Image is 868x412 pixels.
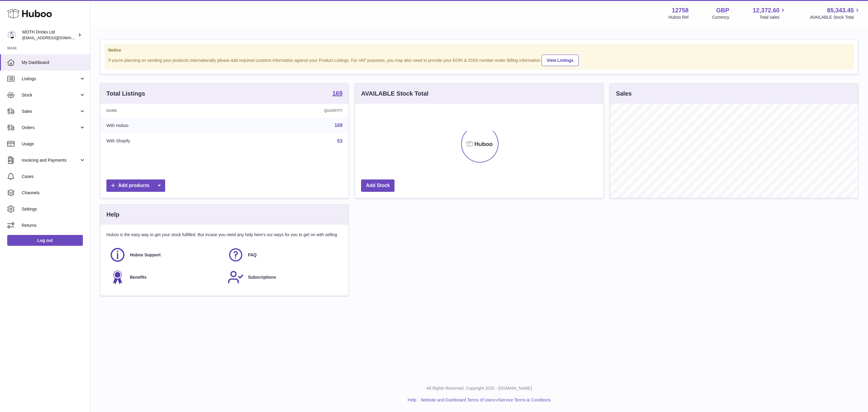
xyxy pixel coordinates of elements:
span: FAQ [248,252,257,258]
div: If you're planning on sending your products internationally please add required customs informati... [108,54,850,66]
td: With Huboo [100,118,234,133]
div: MOTH Drinks Ltd [22,29,77,41]
a: Website and Dashboard Terms of Use [421,398,492,402]
a: 53 [337,138,343,144]
h3: Sales [616,90,632,98]
span: Cases [22,174,86,179]
th: Quantity [234,104,348,118]
span: Settings [22,206,86,212]
td: With Shopify [100,133,234,149]
img: internalAdmin-12758@internal.huboo.com [7,30,16,40]
span: My Dashboard [22,60,86,65]
h3: Total Listings [106,90,145,98]
a: 169 [335,123,343,128]
a: Benefits [109,269,222,285]
a: 169 [332,90,342,97]
a: Add Stock [361,179,395,192]
a: Subscriptions [228,269,340,285]
span: Stock [22,92,79,98]
p: Huboo is the easy way to get your stock fulfilled. But incase you need any help here's our ways f... [106,232,342,238]
span: Huboo Support [130,252,161,258]
a: 85,343.45 AVAILABLE Stock Total [810,6,861,20]
span: Sales [22,109,79,114]
h3: AVAILABLE Stock Total [361,90,428,98]
strong: GBP [716,6,729,14]
a: View Listings [542,55,579,66]
a: FAQ [228,247,340,263]
span: 12,372.60 [753,6,779,14]
span: Invoicing and Payments [22,157,79,163]
a: Add products [106,179,165,192]
span: Listings [22,76,79,82]
li: and [419,397,551,403]
div: Huboo Ref [668,14,689,20]
strong: Notice [108,47,850,53]
span: Benefits [130,274,146,280]
span: 85,343.45 [827,6,854,14]
span: Returns [22,223,86,228]
strong: 12758 [672,6,689,14]
span: Orders [22,125,79,131]
a: Help [408,398,417,402]
strong: 169 [332,90,342,96]
span: AVAILABLE Stock Total [810,14,861,20]
a: Huboo Support [109,247,222,263]
span: [EMAIL_ADDRESS][DOMAIN_NAME] [22,35,89,40]
span: Total sales [759,14,786,20]
h3: Help [106,211,119,219]
th: Name [100,104,234,118]
p: All Rights Reserved. Copyright 2025 - [DOMAIN_NAME] [95,385,863,391]
div: Currency [712,14,729,20]
a: 12,372.60 Total sales [753,6,786,20]
span: Usage [22,141,86,147]
a: Service Terms & Conditions [499,398,551,402]
span: Channels [22,190,86,196]
a: Log out [7,235,83,246]
span: Subscriptions [248,274,276,280]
